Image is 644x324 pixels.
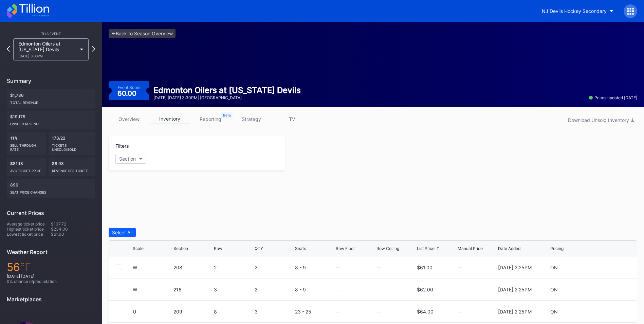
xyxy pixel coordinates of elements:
div: Avg ticket price [10,166,42,173]
div: $107.72 [51,221,95,227]
div: Pricing [550,246,564,251]
div: [DATE] [DATE] 3:30PM | [GEOGRAPHIC_DATA] [153,95,301,100]
a: TV [272,114,312,124]
div: seat price changes [10,187,92,194]
div: Weather Report [7,249,95,255]
div: Row Floor [336,246,355,251]
div: Total Revenue [10,98,92,105]
div: -- [336,309,340,314]
div: Scale [133,246,144,251]
div: Edmonton Oilers at [US_STATE] Devils [153,85,301,95]
div: 0 % chance of precipitation [7,279,95,284]
div: Edmonton Oilers at [US_STATE] Devils [18,41,77,58]
div: -- [376,265,381,270]
div: Download Unsold Inventory [568,117,634,123]
div: 3 [214,287,253,292]
div: $19,175 [7,111,95,129]
div: 178/22 [49,132,95,155]
div: [DATE] [DATE] [7,274,95,279]
div: 8 [214,309,253,314]
div: [DATE] 2:25PM [498,287,532,292]
span: ℉ [20,260,31,274]
div: Highest ticket price [7,227,51,232]
div: Section [173,246,188,251]
div: W [133,265,137,270]
div: -- [458,287,497,292]
div: $8.93 [49,158,95,176]
div: 2 [255,287,294,292]
div: [DATE] 2:25PM [498,309,532,314]
div: Summary [7,77,95,84]
div: -- [336,265,340,270]
div: -- [336,287,340,292]
div: -- [458,265,497,270]
button: Download Unsold Inventory [565,115,637,125]
div: Section [119,156,136,162]
div: $64.00 [417,309,434,314]
div: Manual Price [458,246,483,251]
a: overview [109,114,149,124]
button: Select All [109,228,136,237]
div: 60.00 [117,90,138,97]
a: reporting [190,114,231,124]
div: 23 - 25 [295,309,334,314]
div: W [133,287,137,292]
div: List Price [417,246,435,251]
div: $62.00 [417,287,433,292]
div: Prices updated [DATE] [589,95,637,100]
div: Row [214,246,222,251]
div: -- [376,309,381,314]
div: Lowest ticket price [7,232,51,237]
div: Current Prices [7,210,95,216]
div: Marketplaces [7,296,95,303]
div: ON [550,265,558,270]
div: $81.18 [7,158,46,176]
div: Seats [295,246,306,251]
a: <-Back to Season Overview [109,29,176,38]
div: Sell Through Rate [10,141,42,151]
div: Row Ceiling [376,246,399,251]
a: strategy [231,114,272,124]
div: ON [550,309,558,314]
div: Revenue per ticket [52,166,92,173]
div: $61.00 [51,232,95,237]
div: [DATE] 2:25PM [498,265,532,270]
div: [DATE] 3:30PM [18,54,77,58]
div: Select All [112,230,132,235]
div: Average ticket price [7,221,51,227]
div: 56 [7,260,95,274]
div: Event Score [117,85,141,90]
div: QTY [255,246,263,251]
button: NJ Devils Hockey Secondary [537,5,619,17]
div: 3 [255,309,294,314]
div: Date Added [498,246,520,251]
div: Filters [115,143,278,149]
div: 896 [7,179,95,198]
div: ON [550,287,558,292]
div: Tickets Unsold/Sold [52,141,92,151]
div: 8 - 9 [295,287,334,292]
div: 209 [173,309,213,314]
div: 2 [255,265,294,270]
div: $234.00 [51,227,95,232]
div: 216 [173,287,213,292]
div: -- [376,287,381,292]
div: Unsold Revenue [10,119,92,126]
button: Section [115,154,146,164]
a: inventory [149,114,190,124]
div: 11% [7,132,46,155]
div: 2 [214,265,253,270]
div: This Event [7,32,95,36]
div: $61.00 [417,265,433,270]
div: 8 - 9 [295,265,334,270]
div: NJ Devils Hockey Secondary [542,8,607,14]
div: 208 [173,265,213,270]
div: -- [458,309,497,314]
div: U [133,309,136,314]
div: $1,786 [7,89,95,108]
